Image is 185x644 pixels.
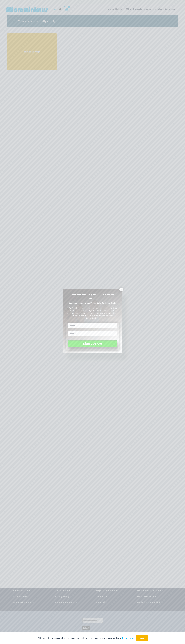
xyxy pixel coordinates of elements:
[70,293,115,300] span: “The Hottest Styles You’ve Never Seen”
[68,340,117,347] button: Sign up now
[38,636,134,640] p: This website uses cookies to ensure you get the best experience on our website.
[67,307,118,320] span: You’re this close to unlocking our most daring designs, secret sales, and behind-the-scenes exclu...
[119,288,123,291] button: Close
[136,635,148,641] button: Accept
[122,637,134,639] a: Learn more
[69,302,116,304] span: Exclusive Looks. Private Drops. Only Our Inner Circle.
